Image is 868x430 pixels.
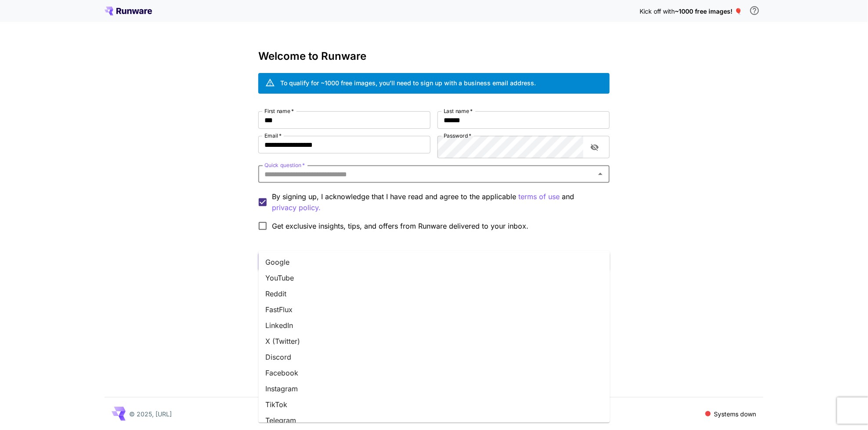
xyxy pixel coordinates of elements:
p: privacy policy. [272,202,321,213]
li: Discord [258,349,610,365]
button: By signing up, I acknowledge that I have read and agree to the applicable terms of use and [272,202,321,213]
label: Last name [444,107,473,115]
span: Kick off with [640,7,675,15]
p: By signing up, I acknowledge that I have read and agree to the applicable and [272,191,603,213]
label: Quick question [264,161,305,169]
button: By signing up, I acknowledge that I have read and agree to the applicable and privacy policy. [518,191,560,202]
p: © 2025, [URL] [129,409,172,419]
label: Password [444,132,472,139]
span: ~1000 free images! 🎈 [675,7,742,15]
li: TikTok [258,397,610,412]
button: Close [594,168,607,180]
button: In order to qualify for free credit, you need to sign up with a business email address and click ... [746,2,763,19]
li: LinkedIn [258,317,610,333]
div: To qualify for ~1000 free images, you’ll need to sign up with a business email address. [280,78,536,87]
p: terms of use [518,191,560,202]
span: Get exclusive insights, tips, and offers from Runware delivered to your inbox. [272,221,528,231]
label: Email [264,132,282,139]
li: Instagram [258,381,610,397]
label: First name [264,107,294,115]
p: Systems down [714,409,756,419]
li: YouTube [258,270,610,286]
li: Reddit [258,286,610,302]
li: X (Twitter) [258,333,610,349]
h3: Welcome to Runware [258,50,610,62]
li: FastFlux [258,302,610,317]
li: Telegram [258,412,610,428]
li: Facebook [258,365,610,381]
li: Google [258,254,610,270]
button: toggle password visibility [587,139,603,155]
